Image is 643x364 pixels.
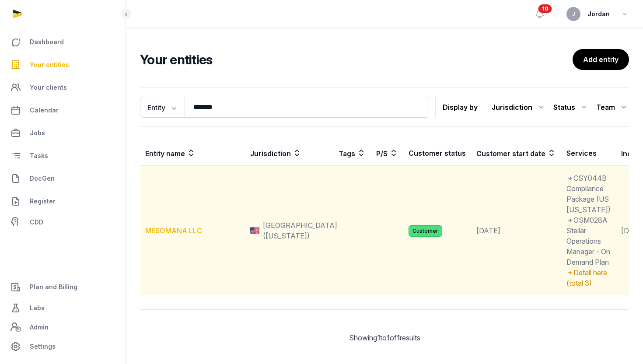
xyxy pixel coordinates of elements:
a: Register [7,191,119,212]
p: Display by [443,100,478,114]
th: Jurisdiction [245,141,333,166]
a: Your entities [7,54,119,75]
a: Your clients [7,77,119,98]
div: Jurisdiction [492,100,546,114]
button: J [566,7,580,21]
a: MESOMANA LLC [145,226,202,235]
span: 1 [377,333,380,342]
a: Admin [7,318,119,336]
span: [GEOGRAPHIC_DATA] ([US_STATE]) [263,220,337,241]
span: CSY044B Compliance Package (US [US_STATE]) [566,174,611,214]
a: Labs [7,297,119,318]
button: Entity [140,97,185,118]
th: Customer start date [471,141,561,166]
span: Register [30,196,56,206]
span: J [572,11,575,17]
span: Dashboard [30,37,64,47]
h2: Your entities [140,52,573,67]
a: Dashboard [7,31,119,52]
span: Customer [409,225,442,237]
span: Jobs [30,128,45,138]
div: Team [596,100,629,114]
th: Entity name [140,141,245,166]
span: 1 [387,333,390,342]
span: DocGen [30,173,55,184]
a: DocGen [7,168,119,189]
span: Plan and Billing [30,282,77,292]
span: Labs [30,303,45,313]
th: Customer status [403,141,471,166]
div: Detail here (total 3) [566,267,611,288]
span: OSM028A Stellar Operations Manager - On Demand Plan [566,216,610,266]
span: 1 [397,333,400,342]
a: Tasks [7,145,119,166]
span: Your clients [30,82,67,93]
th: Services [561,141,616,166]
a: Settings [7,336,119,357]
a: Calendar [7,100,119,121]
th: Tags [333,141,371,166]
span: Your entities [30,59,69,70]
div: Status [553,100,589,114]
a: CDD [7,213,119,231]
div: Showing to of results [140,332,629,343]
a: Jobs [7,122,119,143]
span: Tasks [30,150,48,161]
span: CDD [30,217,43,227]
td: [DATE] [471,166,561,296]
a: Plan and Billing [7,276,119,297]
span: Jordan [587,9,610,19]
span: Admin [30,322,49,332]
span: Calendar [30,105,59,115]
a: Add entity [573,49,629,70]
span: Settings [30,341,56,352]
th: P/S [371,141,403,166]
span: 10 [538,4,552,13]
